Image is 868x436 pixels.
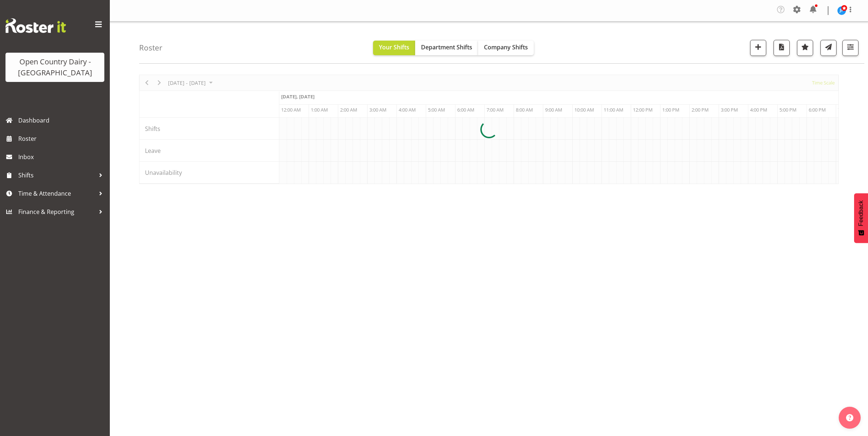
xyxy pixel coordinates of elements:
[797,40,813,56] button: Highlight an important date within the roster.
[820,40,837,56] button: Send a list of all shifts for the selected filtered period to all rostered employees.
[858,200,864,226] span: Feedback
[854,193,868,243] button: Feedback - Show survey
[478,41,534,55] button: Company Shifts
[18,115,106,126] span: Dashboard
[5,18,66,33] img: Rosterit website logo
[379,43,409,51] span: Your Shifts
[842,40,858,56] button: Filter Shifts
[837,6,846,15] img: jason-porter10044.jpg
[846,414,853,421] img: help-xxl-2.png
[18,170,95,181] span: Shifts
[750,40,766,56] button: Add a new shift
[18,206,95,217] span: Finance & Reporting
[484,43,528,51] span: Company Shifts
[18,151,106,162] span: Inbox
[373,41,415,55] button: Your Shifts
[18,133,106,144] span: Roster
[774,40,790,56] button: Download a PDF of the roster according to the set date range.
[415,41,478,55] button: Department Shifts
[139,44,163,52] h4: Roster
[18,188,95,199] span: Time & Attendance
[13,56,97,78] div: Open Country Dairy - [GEOGRAPHIC_DATA]
[421,43,472,51] span: Department Shifts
